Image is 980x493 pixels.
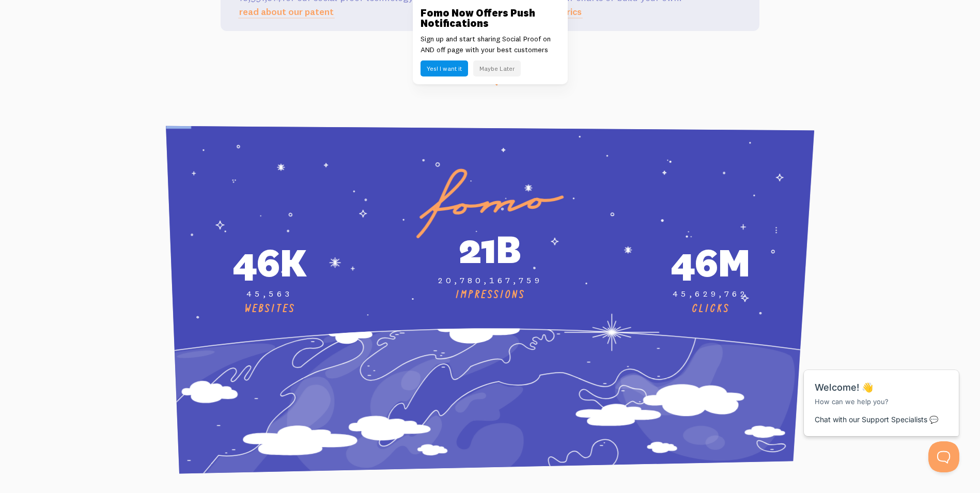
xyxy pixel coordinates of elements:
iframe: Help Scout Beacon - Open [928,441,959,472]
div: 45,629,762 [606,288,815,299]
a: read about our patent [239,6,334,18]
p: Sign up and start sharing Social Proof on AND off page with your best customers [421,34,560,55]
div: Websites [166,302,374,316]
div: 20,780,167,759 [386,275,594,286]
div: 46m [606,237,815,288]
a: see live metrics [515,6,582,18]
h3: Fomo Now Offers Push Notifications [421,8,560,28]
div: Impressions [386,288,594,302]
div: Clicks [606,302,815,316]
div: 46k [166,237,374,288]
button: Maybe Later [473,60,521,76]
button: Yes! I want it [421,60,468,76]
iframe: Help Scout Beacon - Messages and Notifications [799,344,965,441]
div: 45,563 [166,288,374,299]
div: 21b [386,224,594,275]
